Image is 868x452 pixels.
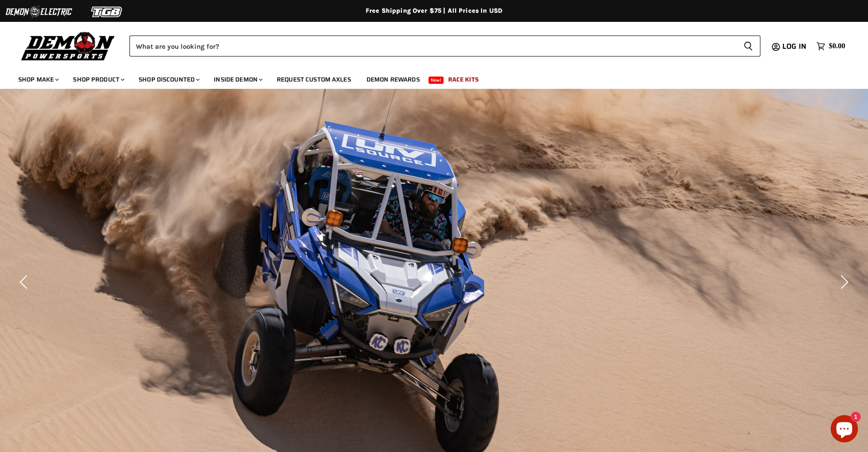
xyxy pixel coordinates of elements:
a: Shop Product [66,70,130,89]
img: TGB Logo 2 [73,3,141,21]
a: Shop Make [11,70,64,89]
button: Previous [16,273,34,291]
img: Demon Electric Logo 2 [5,3,73,21]
span: $0.00 [829,42,845,51]
button: Search [736,36,760,56]
a: Race Kits [441,70,486,89]
a: Request Custom Axles [270,70,358,89]
div: Free Shipping Over $75 | All Prices In USD [69,7,799,15]
button: Next [834,273,852,291]
span: New! [429,77,444,84]
input: Search [129,36,736,56]
a: Log in [778,42,812,51]
a: $0.00 [812,40,850,53]
form: Product [129,36,760,56]
ul: Main menu [11,67,843,89]
a: Shop Discounted [132,70,205,89]
a: Inside Demon [207,70,268,89]
a: Demon Rewards [360,70,427,89]
img: Demon Powersports [18,30,118,62]
inbox-online-store-chat: Shopify online store chat [828,415,861,445]
span: Log in [782,41,806,52]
